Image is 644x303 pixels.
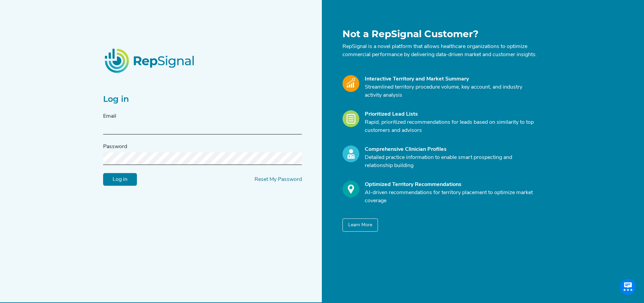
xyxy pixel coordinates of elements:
h2: Log in [103,94,302,104]
p: AI-driven recommendations for territory placement to optimize market coverage [365,189,537,205]
a: Reset My Password [255,177,302,182]
div: Optimized Territory Recommendations [365,181,537,189]
div: Interactive Territory and Market Summary [365,75,537,83]
label: Password [103,143,127,151]
h1: Not a RepSignal Customer? [342,28,537,40]
label: Email [103,112,116,120]
p: Streamlined territory procedure volume, key account, and industry activity analysis [365,83,537,99]
img: Optimize_Icon.261f85db.svg [342,181,359,197]
p: Detailed practice information to enable smart prospecting and relationship building [365,154,537,170]
img: Market_Icon.a700a4ad.svg [342,75,359,92]
div: Prioritized Lead Lists [365,110,537,118]
p: Rapid, prioritized recommendations for leads based on similarity to top customers and advisors [365,118,537,135]
img: Leads_Icon.28e8c528.svg [342,110,359,127]
img: Profile_Icon.739e2aba.svg [342,145,359,162]
div: Comprehensive Clinician Profiles [365,145,537,154]
input: Log in [103,173,137,186]
p: RepSignal is a novel platform that allows healthcare organizations to optimize commercial perform... [342,43,537,59]
button: Learn More [342,218,378,232]
img: RepSignalLogo.20539ed3.png [96,40,204,81]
